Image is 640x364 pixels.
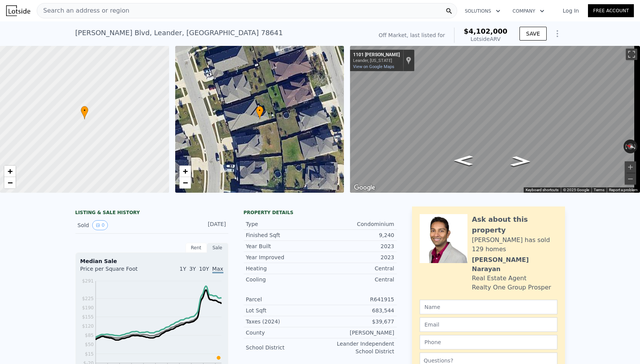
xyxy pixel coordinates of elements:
a: Zoom in [179,166,191,177]
input: Email [420,317,557,332]
div: Price per Square Foot [80,265,152,277]
img: Google [352,183,377,193]
div: Year Built [246,242,320,250]
div: 683,544 [320,307,394,314]
span: © 2025 Google [563,188,589,192]
span: 1Y [179,266,186,272]
a: Report a problem [609,188,638,192]
button: View historical data [92,220,108,230]
div: Lot Sqft [246,307,320,314]
span: − [8,178,13,187]
div: Property details [244,210,397,216]
a: Free Account [588,4,634,17]
tspan: $120 [82,323,94,329]
div: Leander Independent School District [320,340,394,355]
div: R641915 [320,296,394,303]
span: • [256,107,264,114]
span: 3Y [189,266,196,272]
button: Reset the view [623,141,638,151]
tspan: $50 [85,342,94,347]
a: Open this area in Google Maps (opens a new window) [352,183,377,193]
div: • [81,106,88,119]
div: Condominium [320,220,394,228]
span: + [8,166,13,176]
img: Lotside [6,5,30,16]
div: [DATE] [192,220,226,230]
div: School District [246,344,320,351]
tspan: $291 [82,278,94,284]
div: Finished Sqft [246,231,320,239]
path: Go North, Sampley Ln [446,153,481,167]
span: − [182,178,187,187]
span: • [81,107,88,114]
div: Off Market, last listed for [379,31,445,39]
div: Ask about this property [472,214,557,236]
tspan: $15 [85,351,94,357]
a: Log In [554,7,588,15]
div: Lotside ARV [464,35,507,43]
div: Cooling [246,276,320,283]
a: Show location on map [406,56,411,65]
div: Sold [78,220,146,230]
tspan: $190 [82,305,94,310]
div: 9,240 [320,231,394,239]
div: $39,677 [320,318,394,325]
div: • [256,106,264,119]
span: $4,102,000 [464,27,507,35]
div: [PERSON_NAME] [320,329,394,336]
div: County [246,329,320,336]
div: Parcel [246,296,320,303]
button: Rotate clockwise [633,140,638,153]
div: 2023 [320,242,394,250]
input: Name [420,300,557,314]
a: Terms [594,188,604,192]
button: Keyboard shortcuts [526,187,559,193]
div: [PERSON_NAME] Narayan [472,255,557,274]
div: Heating [246,265,320,272]
button: Zoom out [625,173,636,185]
div: Map [350,46,640,193]
button: SAVE [519,27,546,41]
div: LISTING & SALE HISTORY [75,210,228,217]
div: Realty One Group Prosper [472,283,551,292]
a: View on Google Maps [353,64,394,69]
button: Rotate counterclockwise [624,140,628,153]
div: Central [320,276,394,283]
div: Year Improved [246,253,320,261]
a: Zoom in [4,166,16,177]
div: [PERSON_NAME] has sold 129 homes [472,236,557,254]
button: Zoom in [625,161,636,173]
button: Toggle fullscreen view [626,49,637,60]
div: Type [246,220,320,228]
div: Rent [186,243,207,253]
button: Company [506,4,550,18]
span: 10Y [199,266,209,272]
path: Go South, Sampley Ln [502,154,540,169]
tspan: $155 [82,314,94,320]
input: Phone [420,335,557,349]
div: [PERSON_NAME] Blvd , Leander , [GEOGRAPHIC_DATA] 78641 [75,28,283,38]
div: Taxes (2024) [246,318,320,325]
div: Real Estate Agent [472,274,527,283]
tspan: $85 [85,333,94,338]
div: 1101 [PERSON_NAME] [353,52,400,58]
tspan: $225 [82,296,94,301]
div: Median Sale [80,257,223,265]
button: Solutions [459,4,506,18]
a: Zoom out [4,177,16,188]
span: Max [212,266,223,273]
span: + [182,166,187,176]
div: Leander, [US_STATE] [353,58,400,63]
button: Show Options [550,26,565,41]
div: 2023 [320,253,394,261]
div: Street View [350,46,640,193]
a: Zoom out [179,177,191,188]
div: Sale [207,243,228,253]
div: Central [320,265,394,272]
span: Search an address or region [37,6,129,15]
